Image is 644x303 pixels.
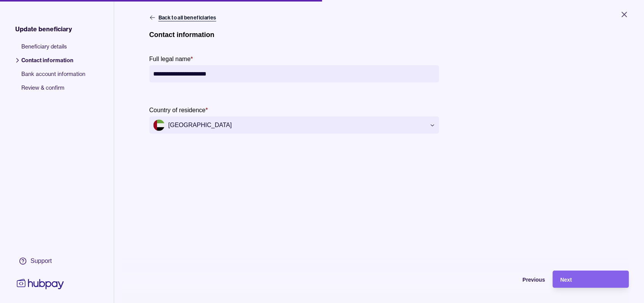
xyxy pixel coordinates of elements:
span: Review & confirm [21,84,85,98]
button: Next [553,271,629,288]
button: Previous [469,271,545,288]
button: Back to all beneficiaries [149,14,218,21]
span: Beneficiary details [21,43,85,56]
p: Full legal name [149,56,191,62]
a: Support [15,253,66,269]
input: Full legal name [153,65,436,82]
span: Previous [522,277,545,283]
span: Update beneficiary [15,24,72,34]
div: Support [30,257,52,265]
span: Next [560,277,572,283]
span: Contact information [21,56,85,70]
label: Full legal name [149,54,193,63]
span: Bank account information [21,70,85,84]
h1: Contact information [149,31,215,39]
label: Country of residence [149,105,208,114]
button: Close [610,6,638,23]
p: Country of residence [149,107,206,113]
